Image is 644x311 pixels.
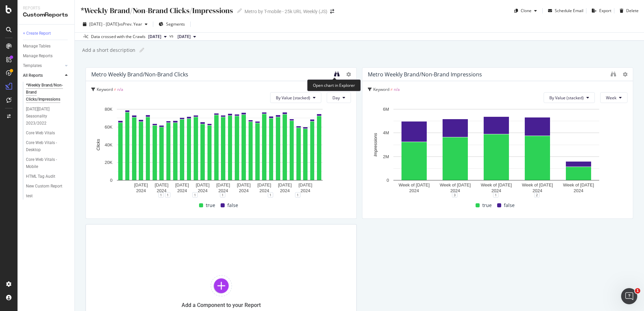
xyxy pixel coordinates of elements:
div: 1 [493,192,498,198]
div: binoculars [334,71,340,77]
i: Edit report name [237,8,242,13]
text: 60K [105,125,112,130]
text: [DATE] [257,182,271,187]
text: Week of [DATE] [522,182,553,187]
div: Manage Reports [23,53,53,60]
a: Manage Reports [23,53,70,60]
text: 2024 [574,188,583,193]
button: [DATE] [146,33,169,41]
div: 1 [158,192,164,198]
text: [DATE] [278,182,292,187]
text: 2024 [409,188,419,193]
a: Core Web Vitals [26,130,70,137]
div: 1 [295,192,300,198]
span: Week [606,95,616,101]
text: 2024 [157,188,166,193]
span: n/a [394,87,400,92]
i: Edit report name [139,48,144,53]
button: By Value (stacked) [544,92,595,103]
span: ≠ [114,87,116,92]
span: By Value (stacked) [549,95,584,101]
span: Keyword [97,87,113,92]
span: false [504,201,515,209]
text: [DATE] [237,182,251,187]
button: Segments [156,19,188,30]
text: 2024 [491,188,501,193]
text: Week of [DATE] [399,182,430,187]
text: 4M [383,131,389,136]
text: 0 [110,178,112,183]
div: 1 [220,192,225,198]
text: [DATE] [175,182,189,187]
div: Templates [23,62,42,69]
div: *Weekly Brand/Non-Brand Clicks/Impressions [26,82,66,103]
a: [DATE][DATE] Seasonality 2023/2022 [26,106,70,127]
span: By Value (stacked) [276,95,310,101]
text: Week of [DATE] [481,182,512,187]
text: 2024 [533,188,542,193]
div: Core Web Vitals - Mobile [26,156,64,170]
button: Schedule Email [545,5,583,16]
a: Core Web Vitals - Desktop [26,139,70,153]
div: 3 [452,192,457,198]
text: [DATE] [298,182,312,187]
a: test [26,193,70,200]
div: Black Friday Seasonality 2023/2022 [26,106,66,127]
a: All Reports [23,72,63,79]
text: 2024 [280,188,290,193]
text: Clicks [96,139,101,150]
span: true [482,201,492,209]
div: 2 [534,192,540,198]
span: 2024 Apr. 5th [148,34,161,40]
div: arrow-right-arrow-left [330,9,334,14]
div: Export [599,8,611,13]
div: Core Web Vitals - Desktop [26,139,64,153]
button: [DATE] - [DATE]vsPrev. Year [80,19,150,30]
text: 0 [387,178,389,183]
div: binoculars [611,71,616,77]
a: Core Web Vitals - Mobile [26,156,70,170]
text: 2024 [136,188,146,193]
text: 2M [383,154,389,159]
div: Metro Weekly Brand/Non-Brand Impressions [368,71,482,78]
div: All Reports [23,72,43,79]
text: [DATE] [216,182,230,187]
div: A chart. [91,106,349,195]
div: New Custom Report [26,183,62,190]
text: 20K [105,160,112,165]
span: Day [332,95,340,101]
div: HTML Tag Audit [26,173,55,180]
a: Templates [23,62,63,69]
div: Reports [23,5,69,11]
text: 2024 [198,188,207,193]
span: 2023 Sep. 15th [178,34,191,40]
button: Export [589,5,611,16]
div: 1 [192,192,198,198]
span: [DATE] - [DATE] [89,21,119,27]
button: Clone [512,5,540,16]
text: 2024 [259,188,269,193]
button: Day [327,92,351,103]
text: Impressions [373,133,378,157]
text: Week of [DATE] [440,182,471,187]
button: Week [600,92,627,103]
text: 2024 [300,188,310,193]
div: Add a Component to your Report [182,302,261,308]
text: 2024 [450,188,460,193]
div: Clone [521,8,532,13]
span: Segments [166,21,185,27]
a: HTML Tag Audit [26,173,70,180]
button: By Value (stacked) [270,92,321,103]
text: 40K [105,142,112,147]
a: New Custom Report [26,183,70,190]
div: Metro by T-mobile - 25k URL Weekly (JS) [245,8,327,15]
button: Delete [617,5,639,16]
span: n/a [117,87,123,92]
text: 2024 [239,188,249,193]
div: Data crossed with the Crawls [91,34,146,40]
text: 80K [105,107,112,112]
a: Manage Tables [23,43,70,50]
div: Metro Weekly Brand/Non-Brand ClicksKeyword ≠ n/aBy Value (stacked)DayA chart.111111truefalse [86,67,357,219]
iframe: Intercom live chat [621,288,637,304]
div: + Create Report [23,30,51,37]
